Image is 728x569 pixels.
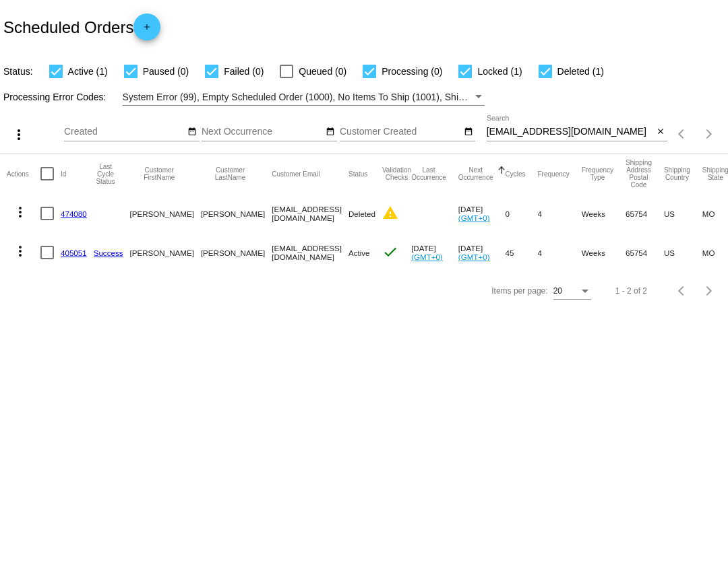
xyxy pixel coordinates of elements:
[348,209,375,218] span: Deleted
[201,166,260,181] button: Change sorting for CustomerLastName
[3,13,160,40] h2: Scheduled Orders
[94,163,118,185] button: Change sorting for LastProcessingCycleId
[272,170,320,178] button: Change sorting for CustomerEmail
[664,233,702,272] mat-cell: US
[130,233,201,272] mat-cell: [PERSON_NAME]
[130,166,189,181] button: Change sorting for CustomerFirstName
[201,233,272,272] mat-cell: [PERSON_NAME]
[326,127,335,137] mat-icon: date_range
[187,127,197,137] mat-icon: date_range
[12,243,28,259] mat-icon: more_vert
[11,127,27,143] mat-icon: more_vert
[139,22,155,38] mat-icon: add
[656,127,665,137] mat-icon: close
[553,287,591,296] mat-select: Items per page:
[411,233,458,272] mat-cell: [DATE]
[272,194,348,233] mat-cell: [EMAIL_ADDRESS][DOMAIN_NAME]
[201,194,272,233] mat-cell: [PERSON_NAME]
[458,166,493,181] button: Change sorting for NextOccurrenceUtc
[382,205,398,221] mat-icon: warning
[64,127,185,137] input: Created
[538,194,582,233] mat-cell: 4
[557,63,604,79] span: Deleted (1)
[411,166,446,181] button: Change sorting for LastOccurrenceUtc
[626,159,652,189] button: Change sorting for ShippingPostcode
[615,286,647,296] div: 1 - 2 of 2
[411,253,443,261] a: (GMT+0)
[12,204,28,220] mat-icon: more_vert
[61,248,87,257] a: 405051
[538,170,570,178] button: Change sorting for Frequency
[458,194,506,233] mat-cell: [DATE]
[626,194,664,233] mat-cell: 65754
[7,154,40,194] mat-header-cell: Actions
[382,244,398,260] mat-icon: check
[582,166,613,181] button: Change sorting for FrequencyType
[272,233,348,272] mat-cell: [EMAIL_ADDRESS][DOMAIN_NAME]
[348,170,367,178] button: Change sorting for Status
[464,127,473,137] mat-icon: date_range
[130,194,201,233] mat-cell: [PERSON_NAME]
[664,194,702,233] mat-cell: US
[143,63,189,79] span: Paused (0)
[458,233,506,272] mat-cell: [DATE]
[299,63,346,79] span: Queued (0)
[626,233,664,272] mat-cell: 65754
[582,233,626,272] mat-cell: Weeks
[458,213,490,222] a: (GMT+0)
[382,63,442,79] span: Processing (0)
[487,127,654,137] input: Search
[224,63,264,79] span: Failed (0)
[669,121,696,147] button: Previous page
[94,248,123,257] a: Success
[382,154,411,194] mat-header-cell: Validation Checks
[61,170,66,178] button: Change sorting for Id
[340,127,461,137] input: Customer Created
[3,66,33,77] span: Status:
[61,209,87,218] a: 474080
[582,194,626,233] mat-cell: Weeks
[123,89,485,106] mat-select: Filter by Processing Error Codes
[669,277,696,304] button: Previous page
[696,121,723,147] button: Next page
[664,166,690,181] button: Change sorting for ShippingCountry
[68,63,108,79] span: Active (1)
[458,253,490,261] a: (GMT+0)
[477,63,522,79] span: Locked (1)
[3,92,107,102] span: Processing Error Codes:
[506,170,526,178] button: Change sorting for Cycles
[348,248,370,257] span: Active
[202,127,323,137] input: Next Occurrence
[506,233,538,272] mat-cell: 45
[506,194,538,233] mat-cell: 0
[538,233,582,272] mat-cell: 4
[553,286,562,296] span: 20
[696,277,723,304] button: Next page
[491,286,547,296] div: Items per page:
[653,125,667,139] button: Clear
